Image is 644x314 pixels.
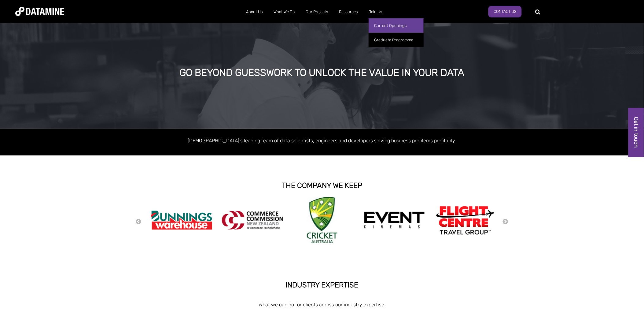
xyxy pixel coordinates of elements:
span: What we can do for clients across our industry expertise. [259,302,385,308]
img: Flight Centre [435,204,496,236]
a: Get in touch [628,108,644,157]
img: event cinemas [364,211,425,229]
strong: THE COMPANY WE KEEP [282,181,362,190]
button: Next [502,219,509,225]
img: commercecommission [222,211,283,230]
a: Join Us [363,4,388,20]
button: Previous [136,219,142,225]
img: Datamine [15,7,64,16]
img: Cricket Australia [307,197,337,243]
img: Bunnings Warehouse [151,209,212,232]
a: Graduate Programme [369,33,424,47]
a: Resources [333,4,363,20]
a: Current Openings [369,18,424,33]
a: What We Do [268,4,300,20]
a: About Us [241,4,268,20]
a: Our Projects [300,4,333,20]
a: Contact Us [488,6,522,17]
p: [DEMOGRAPHIC_DATA]'s leading team of data scientists, engineers and developers solving business p... [148,136,496,145]
strong: INDUSTRY EXPERTISE [286,281,359,289]
div: GO BEYOND GUESSWORK TO UNLOCK THE VALUE IN YOUR DATA [72,67,572,78]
